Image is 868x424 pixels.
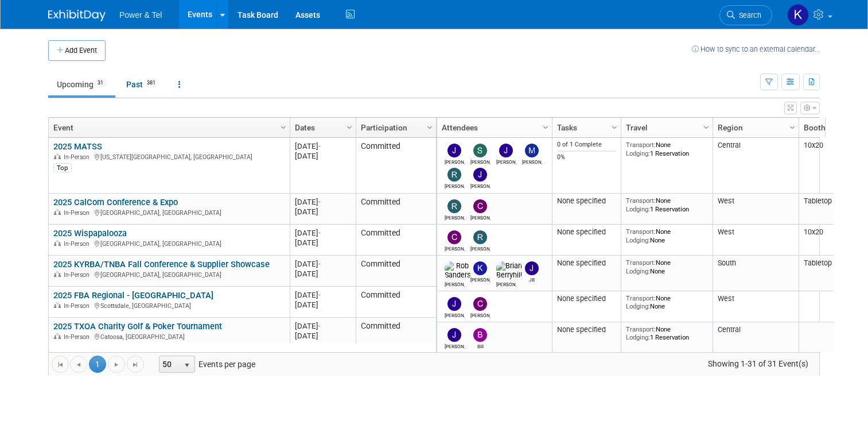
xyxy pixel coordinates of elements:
div: [DATE] [295,331,351,341]
span: Column Settings [702,123,711,132]
td: West [713,225,799,256]
a: 2025 TXOA Charity Golf & Poker Tournament [53,321,222,332]
a: Upcoming31 [48,74,115,95]
a: Go to the last page [127,356,144,373]
div: None specified [557,228,617,237]
div: None specified [557,325,617,334]
img: In-Person Event [54,302,61,308]
button: Add Event [48,40,106,61]
span: In-Person [64,240,93,248]
img: Bill Rinehardt [473,328,487,342]
div: Robin Mayne [445,213,465,221]
span: Transport: [626,196,656,205]
a: Participation [361,118,429,137]
span: Lodging: [626,149,650,157]
span: 31 [94,79,107,87]
span: Lodging: [626,236,650,244]
td: Committed [356,256,436,287]
img: In-Person Event [54,240,61,246]
img: In-Person Event [54,333,61,339]
div: Jason Cook [496,157,516,165]
div: [DATE] [295,207,351,217]
div: [GEOGRAPHIC_DATA], [GEOGRAPHIC_DATA] [53,238,285,248]
span: In-Person [64,153,93,161]
img: In-Person Event [54,209,61,215]
div: [DATE] [295,269,351,279]
span: Transport: [626,259,656,267]
span: Events per page [145,356,267,373]
div: [GEOGRAPHIC_DATA], [GEOGRAPHIC_DATA] [53,207,285,217]
td: Committed [356,287,436,318]
span: - [318,229,321,237]
div: None None [626,259,709,275]
div: Bill Rinehardt [470,342,491,349]
div: [DATE] [295,228,351,238]
div: Rob Sanders [445,280,465,287]
a: 2025 FBA Regional - [GEOGRAPHIC_DATA] [53,290,213,300]
span: 1 [89,356,106,373]
div: JB Fesmire [522,275,542,283]
a: Dates [295,118,348,137]
div: Chad Smith [470,311,491,318]
div: None 1 Reservation [626,141,709,157]
td: West [713,291,799,322]
span: Lodging: [626,205,650,213]
div: Brian Berryhill [496,280,516,287]
span: Transport: [626,294,656,302]
a: 2025 KYRBA/TNBA Fall Conference & Supplier Showcase [53,259,270,269]
div: None None [626,294,709,311]
img: Kelley Hood [787,4,809,26]
img: Jason Cook [499,144,513,157]
a: Column Settings [424,118,437,135]
img: Chad Smith [447,230,461,244]
span: Column Settings [541,123,550,132]
span: Go to the previous page [74,360,83,369]
span: Power & Tel [119,10,162,20]
div: Judd Bartley [445,342,465,349]
div: None specified [557,259,617,268]
span: In-Person [64,302,93,310]
td: Committed [356,194,436,225]
div: [DATE] [295,259,351,269]
td: Committed [356,225,436,256]
span: - [318,322,321,330]
span: In-Person [64,209,93,217]
span: Transport: [626,141,656,149]
div: None None [626,228,709,244]
td: West [713,194,799,225]
span: Transport: [626,325,656,333]
img: ExhibitDay [48,10,106,21]
img: In-Person Event [54,271,61,277]
span: Lodging: [626,267,650,275]
div: Mike Brems [522,157,542,165]
span: Column Settings [279,123,288,132]
span: Go to the first page [56,360,65,369]
span: Showing 1-31 of 31 Event(s) [698,356,819,372]
a: 2025 MATSS [53,141,102,152]
span: In-Person [64,333,93,341]
div: Kevin Wilkes [470,275,491,283]
div: [DATE] [295,290,351,300]
a: Region [718,118,791,137]
div: None specified [557,196,617,206]
div: [US_STATE][GEOGRAPHIC_DATA], [GEOGRAPHIC_DATA] [53,152,285,161]
span: - [318,198,321,206]
img: Chad Smith [473,199,487,213]
div: None 1 Reservation [626,325,709,342]
a: Column Settings [700,118,713,135]
span: Transport: [626,228,656,236]
a: Column Settings [344,118,356,135]
a: Event [53,118,282,137]
img: Jeff Danner [473,168,487,182]
img: JB Fesmire [525,261,539,275]
div: [DATE] [295,321,351,331]
a: Travel [626,118,705,137]
div: [DATE] [295,300,351,310]
span: 50 [159,356,179,372]
a: How to sync to an external calendar... [692,45,820,53]
td: Committed [356,318,436,349]
div: [DATE] [295,197,351,207]
td: South [713,256,799,291]
img: Ron Rafalzik [447,168,461,182]
a: Past381 [118,74,168,95]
